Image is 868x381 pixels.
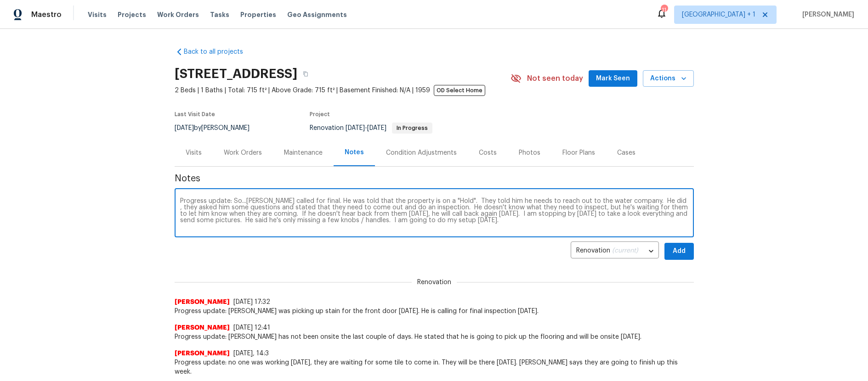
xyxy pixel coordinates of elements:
[310,112,330,117] span: Project
[571,240,659,263] div: Renovation (current)
[175,349,230,358] span: [PERSON_NAME]
[682,10,755,19] span: [GEOGRAPHIC_DATA] + 1
[175,69,297,78] h2: [STREET_ADDRESS]
[672,246,686,257] span: Add
[175,174,694,183] span: Notes
[175,86,511,95] span: 2 Beds | 1 Baths | Total: 715 ft² | Above Grade: 715 ft² | Basement Finished: N/A | 1959
[596,73,630,84] span: Mark Seen
[367,125,386,131] span: [DATE]
[118,10,146,19] span: Projects
[661,6,667,15] div: 11
[434,85,485,96] span: OD Select Home
[412,278,457,287] span: Renovation
[562,148,595,157] div: Floor Plans
[589,70,637,87] button: Mark Seen
[175,123,261,134] div: by [PERSON_NAME]
[345,148,364,157] div: Notes
[240,10,276,19] span: Properties
[664,243,694,260] button: Add
[393,125,431,131] span: In Progress
[233,350,269,357] span: [DATE], 14:3
[175,297,230,307] span: [PERSON_NAME]
[175,307,694,316] span: Progress update: [PERSON_NAME] was picking up stain for the front door [DATE]. He is calling for ...
[233,325,270,331] span: [DATE] 12:41
[175,332,694,342] span: Progress update: [PERSON_NAME] has not been onsite the last couple of days. He stated that he is ...
[175,125,194,131] span: [DATE]
[88,10,107,19] span: Visits
[175,112,215,117] span: Last Visit Date
[157,10,199,19] span: Work Orders
[799,10,854,19] span: [PERSON_NAME]
[612,247,638,254] span: (current)
[479,148,497,157] div: Costs
[186,148,202,157] div: Visits
[175,323,230,332] span: [PERSON_NAME]
[519,148,540,157] div: Photos
[233,299,270,305] span: [DATE] 17:32
[180,198,688,230] textarea: Progress update: So...[PERSON_NAME] called for final. He was told that the property is on a "Hold...
[224,148,262,157] div: Work Orders
[643,70,694,87] button: Actions
[346,125,365,131] span: [DATE]
[310,125,432,131] span: Renovation
[650,73,686,84] span: Actions
[210,11,229,18] span: Tasks
[527,74,583,83] span: Not seen today
[175,358,694,376] span: Progress update: no one was working [DATE], they are waiting for some tile to come in. They will ...
[175,47,263,56] a: Back to all projects
[386,148,457,157] div: Condition Adjustments
[284,148,323,157] div: Maintenance
[297,66,314,82] button: Copy Address
[617,148,635,157] div: Cases
[31,10,62,19] span: Maestro
[287,10,347,19] span: Geo Assignments
[346,125,386,131] span: -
